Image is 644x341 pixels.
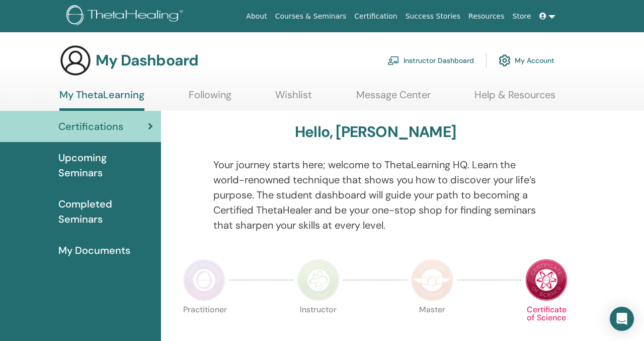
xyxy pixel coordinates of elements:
[213,157,538,233] p: Your journey starts here; welcome to ThetaLearning HQ. Learn the world-renowned technique that sh...
[387,49,474,72] a: Instructor Dashboard
[499,49,554,72] a: My Account
[242,7,271,26] a: About
[499,52,511,69] img: cog.svg
[350,7,401,26] a: Certification
[464,7,509,26] a: Resources
[96,51,198,70] h3: My Dashboard
[525,259,568,301] img: Certificate of Science
[474,89,555,108] a: Help & Resources
[58,196,153,227] span: Completed Seminars
[183,259,225,301] img: Practitioner
[295,123,456,141] h3: Hello, [PERSON_NAME]
[387,56,399,65] img: chalkboard-teacher.svg
[401,7,464,26] a: Success Stories
[509,7,535,26] a: Store
[610,307,634,331] div: Open Intercom Messenger
[411,259,453,301] img: Master
[271,7,351,26] a: Courses & Seminars
[275,89,312,108] a: Wishlist
[58,150,153,180] span: Upcoming Seminars
[59,44,92,77] img: generic-user-icon.jpg
[58,119,123,134] span: Certifications
[66,5,187,28] img: logo.png
[356,89,431,108] a: Message Center
[59,89,144,111] a: My ThetaLearning
[297,259,340,301] img: Instructor
[189,89,231,108] a: Following
[58,243,130,258] span: My Documents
